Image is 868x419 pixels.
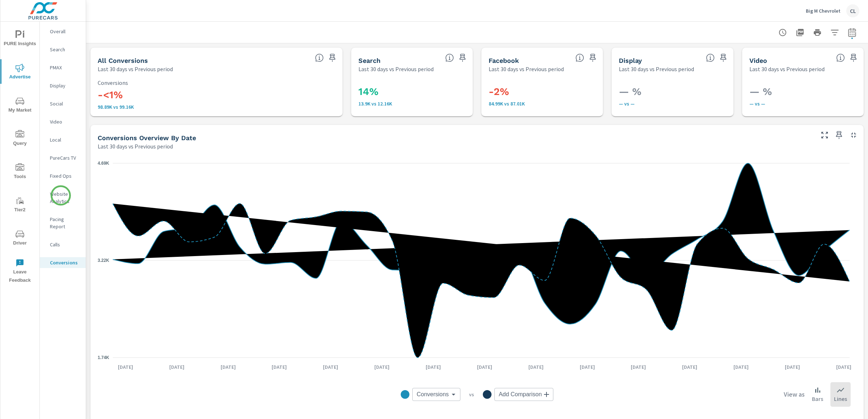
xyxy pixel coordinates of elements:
span: All conversions reported from Facebook with duplicates filtered out [575,53,584,62]
h3: -2% [489,86,596,98]
h5: Video [749,57,767,64]
p: Bars [812,394,823,403]
p: [DATE] [728,363,754,371]
text: 4.69K [98,161,109,166]
button: Print Report [810,25,825,40]
p: Search [50,46,80,53]
p: [DATE] [369,363,395,371]
p: Big M Chevrolet [806,8,841,14]
span: Save this to your personalized report [457,52,468,64]
div: Website Analytics [40,189,86,207]
p: 84,994 vs 87,009 [489,101,596,107]
div: Display [40,80,86,91]
p: [DATE] [575,363,600,371]
span: All Conversions include Actions, Leads and Unmapped Conversions [315,53,324,62]
p: — vs — [749,101,856,107]
p: [DATE] [677,363,702,371]
p: Last 30 days vs Previous period [358,65,434,73]
p: Conversions [98,79,335,86]
div: Fixed Ops [40,170,86,181]
span: Query [3,130,37,148]
span: Save this to your personalized report [848,52,859,64]
p: [DATE] [780,363,805,371]
p: [DATE] [216,363,241,371]
div: Social [40,98,86,109]
p: Display [50,82,80,89]
button: Apply Filters [827,25,842,40]
div: Add Comparison [494,388,553,401]
span: My Market [3,97,37,115]
h5: Facebook [489,57,519,64]
p: Lines [834,394,847,403]
button: Minimize Widget [848,129,859,141]
h5: All Conversions [98,57,148,64]
div: CL [846,4,859,17]
p: [DATE] [318,363,343,371]
p: PureCars TV [50,154,80,161]
p: vs [460,391,483,398]
p: Pacing Report [50,216,80,230]
text: 1.74K [98,355,109,360]
p: Video [50,118,80,125]
p: [DATE] [421,363,446,371]
p: [DATE] [164,363,190,371]
p: 98,893 vs 99,165 [98,104,335,110]
div: Local [40,134,86,145]
div: Overall [40,26,86,37]
div: Video [40,116,86,127]
div: Calls [40,239,86,250]
div: Search [40,44,86,55]
span: Tools [3,163,37,181]
span: PURE Insights [3,30,37,48]
span: Search Conversions include Actions, Leads and Unmapped Conversions. [445,53,454,62]
p: Fixed Ops [50,172,80,180]
p: [DATE] [626,363,651,371]
button: Make Fullscreen [819,129,830,141]
button: "Export Report to PDF" [793,25,807,40]
h3: -<1% [98,89,335,101]
p: Last 30 days vs Previous period [98,65,173,73]
button: Select Date Range [845,25,859,40]
p: Local [50,136,80,143]
p: Calls [50,241,80,248]
div: Pacing Report [40,214,86,232]
p: Website Analytics [50,190,80,205]
p: Last 30 days vs Previous period [619,65,694,73]
span: Video Conversions include Actions, Leads and Unmapped Conversions [836,53,845,62]
p: PMAX [50,64,80,71]
p: [DATE] [267,363,292,371]
span: Conversions [417,391,449,398]
span: Tier2 [3,196,37,214]
h3: — % [749,86,856,98]
span: Driver [3,230,37,247]
p: [DATE] [831,363,856,371]
div: PureCars TV [40,152,86,163]
p: Social [50,100,80,107]
h6: View as [784,391,805,398]
p: Last 30 days vs Previous period [749,65,825,73]
p: [DATE] [113,363,138,371]
h5: Display [619,57,642,64]
div: nav menu [0,22,39,288]
p: Last 30 days vs Previous period [98,142,173,151]
span: Leave Feedback [3,259,37,285]
p: — vs — [619,101,726,107]
div: Conversions [40,257,86,268]
h3: — % [619,86,726,98]
h5: Search [358,57,380,64]
div: PMAX [40,62,86,73]
p: Last 30 days vs Previous period [489,65,564,73]
p: Overall [50,28,80,35]
text: 3.22K [98,258,109,263]
div: Conversions [412,388,460,401]
p: Conversions [50,259,80,266]
span: Save this to your personalized report [718,52,729,64]
span: Display Conversions include Actions, Leads and Unmapped Conversions [706,53,715,62]
p: 13,899 vs 12,156 [358,101,465,107]
h5: Conversions Overview By Date [98,134,196,142]
span: Add Comparison [499,391,542,398]
span: Save this to your personalized report [587,52,599,64]
span: Advertise [3,64,37,81]
span: Save this to your personalized report [833,129,845,141]
span: Save this to your personalized report [327,52,338,64]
